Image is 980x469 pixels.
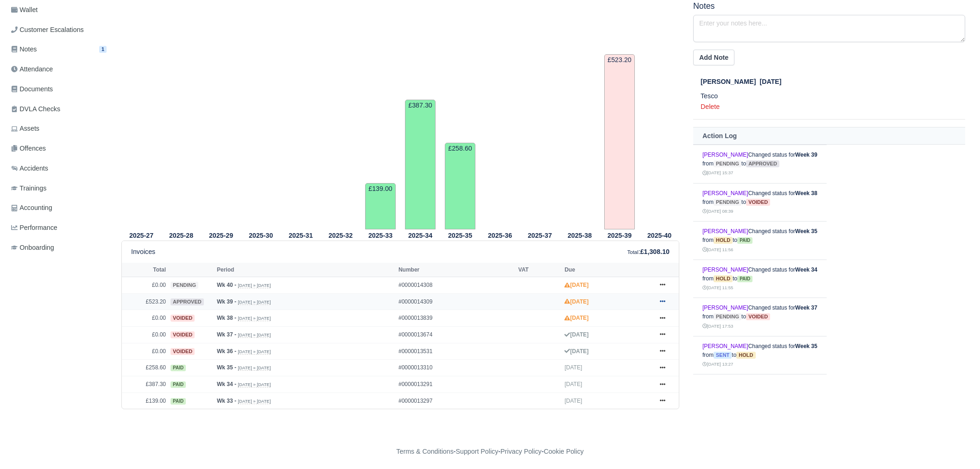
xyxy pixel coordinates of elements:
strong: Wk 33 - [217,398,236,404]
span: hold [736,352,755,359]
strong: Week 39 [795,152,817,158]
span: Accounting [11,203,52,213]
a: Customer Escalations [7,21,110,39]
small: [DATE] 13:27 [702,361,733,367]
small: [DATE] » [DATE] [238,299,271,305]
th: 2025-32 [321,230,360,241]
th: 2025-36 [480,230,520,241]
div: - - - [226,446,754,457]
td: #0000013531 [396,343,516,360]
td: #0000013839 [396,310,516,327]
span: pending [171,282,198,289]
a: Support Policy [456,448,499,455]
span: Attendance [11,64,53,75]
span: voided [171,315,195,322]
small: [DATE] » [DATE] [238,332,271,338]
span: Trainings [11,183,46,194]
a: Offences [7,139,110,158]
span: voided [171,348,195,355]
p: Tesco [701,91,965,101]
span: pending [714,199,741,206]
td: #0000013310 [396,360,516,376]
span: Notes [11,44,37,55]
a: Privacy Policy [500,448,542,455]
strong: Week 35 [795,228,817,234]
a: Onboarding [7,239,110,257]
small: [DATE] 11:56 [702,247,733,252]
span: sent [714,352,732,359]
th: 2025-40 [639,230,679,241]
th: 2025-29 [201,230,241,241]
div: [DATE] [701,76,965,87]
small: [DATE] 08:39 [702,209,733,214]
th: 2025-35 [440,230,480,241]
span: paid [737,276,752,282]
strong: Wk 36 - [217,348,236,355]
span: 1 [99,46,107,53]
a: Notes 1 [7,40,110,58]
strong: £1,308.10 [640,248,670,255]
td: #0000014309 [396,293,516,310]
th: Action Log [693,127,965,145]
span: Offences [11,143,46,154]
a: Cookie Policy [544,448,583,455]
a: Wallet [7,1,110,19]
small: [DATE] 17:53 [702,323,733,329]
a: Attendance [7,60,110,78]
a: Terms & Conditions [396,448,453,455]
td: Changed status for from to [693,145,827,184]
th: Number [396,263,516,277]
small: [DATE] » [DATE] [238,382,271,387]
small: [DATE] » [DATE] [238,316,271,321]
td: £139.00 [365,183,396,230]
span: pending [714,313,741,320]
span: approved [171,298,204,305]
div: : [627,247,670,257]
th: 2025-37 [520,230,560,241]
strong: Week 37 [795,304,817,311]
span: Assets [11,123,39,134]
strong: Wk 39 - [217,298,236,305]
th: 2025-33 [360,230,400,241]
a: [PERSON_NAME] [702,152,748,158]
span: Documents [11,84,53,95]
span: [DATE] [564,398,582,404]
a: [PERSON_NAME] [702,343,748,349]
strong: Wk 34 - [217,381,236,387]
small: [DATE] » [DATE] [238,283,271,288]
strong: [DATE] [564,298,588,305]
td: £258.60 [445,143,475,229]
strong: [DATE] [564,282,588,288]
strong: Wk 40 - [217,282,236,288]
strong: Week 34 [795,266,817,273]
span: pending [714,160,741,167]
td: £523.20 [122,293,168,310]
span: Customer Escalations [11,25,84,35]
span: Wallet [11,5,38,15]
th: 2025-30 [241,230,281,241]
strong: Wk 35 - [217,364,236,371]
td: £139.00 [122,393,168,409]
a: [PERSON_NAME] [702,190,748,196]
td: Changed status for from to [693,183,827,222]
span: voided [746,313,770,320]
span: paid [171,381,186,388]
td: £387.30 [405,100,436,229]
th: 2025-28 [161,230,201,241]
span: Accidents [11,163,48,174]
div: Chat Widget [934,425,980,469]
th: Period [215,263,396,277]
strong: [DATE] [564,348,588,355]
span: approved [746,160,779,167]
td: #0000014308 [396,277,516,294]
small: [DATE] 15:37 [702,170,733,175]
th: Due [562,263,651,277]
td: Changed status for from to [693,222,827,260]
span: Performance [11,222,57,233]
th: 2025-34 [400,230,440,241]
td: Changed status for from to [693,374,827,413]
a: Accounting [7,199,110,217]
button: Add Note [693,50,734,65]
th: 2025-38 [560,230,600,241]
td: Changed status for from to [693,298,827,336]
